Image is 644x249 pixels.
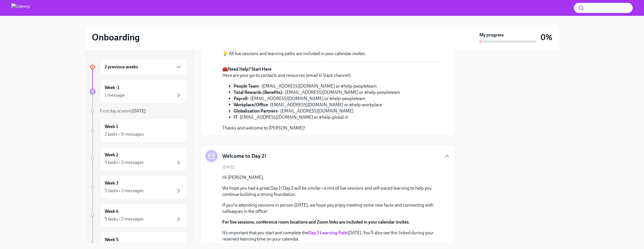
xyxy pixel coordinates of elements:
[234,83,400,89] li: – [EMAIL_ADDRESS][DOMAIN_NAME] or #help-peopleteam
[234,96,247,101] strong: Payroll
[105,216,144,222] div: 5 tasks • 2 messages
[222,51,441,57] p: 💡 All live sessions and learning paths are included in your calendar invites.
[234,102,268,107] strong: Workplace/Office
[105,180,119,186] h6: Week 3
[105,152,118,158] h6: Week 2
[100,108,146,114] span: First day at work
[90,80,187,103] a: Week -11 message
[132,108,146,114] strong: [DATE]
[100,59,187,75] div: 2 previous weeks
[105,208,119,215] h6: Week 4
[222,125,400,131] p: Thanks and welcome to [PERSON_NAME]!
[90,119,187,142] a: Week 12 tasks • 6 messages
[92,32,140,43] h2: Onboarding
[540,32,552,42] h3: 0%
[234,114,400,120] li: - [EMAIL_ADDRESS][DOMAIN_NAME] or #help-global-it
[90,108,187,114] a: First day at work[DATE]
[105,131,144,137] div: 2 tasks • 6 messages
[234,108,400,114] li: – [EMAIL_ADDRESS][DOMAIN_NAME]
[11,3,30,12] img: Udemy
[105,159,144,166] div: 5 tasks • 2 messages
[479,32,504,38] strong: My progress
[234,89,400,96] li: – [EMAIL_ADDRESS][DOMAIN_NAME] or #help-peopleteam
[222,219,410,225] strong: For live sessions, conference room locations and Zoom links are included in your calendar invites.
[234,114,238,120] strong: IT
[222,174,441,181] p: Hi [PERSON_NAME],
[222,152,266,160] h5: Welcome to Day 2!
[90,147,187,171] a: Week 25 tasks • 2 messages
[90,175,187,199] a: Week 35 tasks • 2 messages
[222,66,400,79] p: 🧰 Here are your go-to contacts and resources (email & Slack channel):
[234,90,282,95] strong: Total Rewards (Benefits)
[105,85,119,91] h6: Week -1
[234,108,277,114] strong: Globalization Partners
[234,102,400,108] li: - [EMAIL_ADDRESS][DOMAIN_NAME] or #help-workplace
[222,164,235,170] span: [DATE]
[222,185,441,198] p: We hope you had a great Day 1! Day 2 will be similar—a mix of live sessions and self-paced learni...
[105,124,118,130] h6: Week 1
[308,230,348,235] a: Day 2 Learning Path
[222,202,441,215] p: If you’re attending sessions in person [DATE], we hope you enjoy meeting some new faces and conne...
[234,96,400,102] li: – [EMAIL_ADDRESS][DOMAIN_NAME] or #help-peopleteam
[105,92,125,98] div: 1 message
[234,83,259,89] strong: People Team
[105,188,144,194] div: 5 tasks • 2 messages
[228,66,272,72] strong: Need Help? Start Here
[90,203,187,227] a: Week 45 tasks • 2 messages
[105,64,138,70] h6: 2 previous weeks
[222,230,441,242] p: It’s important that you start and complete the [DATE]. You’ll also see this linked during your re...
[105,237,119,243] h6: Week 5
